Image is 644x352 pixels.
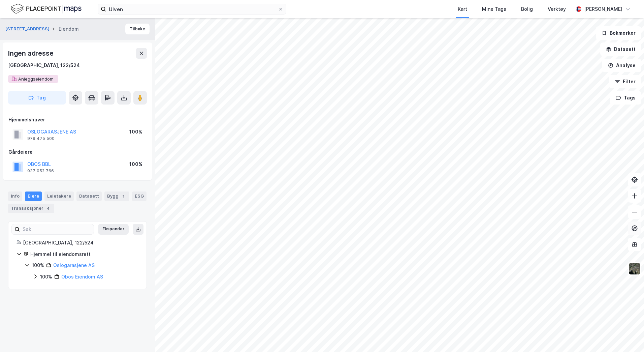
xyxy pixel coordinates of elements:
div: 979 475 500 [27,136,55,141]
div: Info [8,192,22,201]
input: Søk på adresse, matrikkel, gårdeiere, leietakere eller personer [106,4,278,14]
button: Tilbake [125,24,150,34]
div: 100% [32,261,44,269]
div: 1 [120,193,127,200]
div: 4 [45,205,52,212]
div: ESG [132,192,147,201]
div: [GEOGRAPHIC_DATA], 122/524 [23,239,138,247]
img: 9k= [628,262,641,275]
div: Hjemmelshaver [8,116,147,124]
div: [PERSON_NAME] [584,5,622,13]
div: 100% [129,160,142,168]
button: [STREET_ADDRESS] [5,26,51,32]
div: Gårdeiere [8,148,147,156]
input: Søk [20,224,94,234]
div: Datasett [76,192,102,201]
a: Oslogarasjene AS [53,262,95,268]
div: [GEOGRAPHIC_DATA], 122/524 [8,61,80,69]
div: Leietakere [44,192,74,201]
div: Mine Tags [482,5,506,13]
div: Kontrollprogram for chat [610,320,644,352]
button: Analyse [602,59,641,72]
a: Obos Eiendom AS [61,274,103,280]
div: Hjemmel til eiendomsrett [30,250,138,258]
button: Datasett [600,42,641,56]
div: 937 052 766 [27,168,54,174]
div: Ingen adresse [8,48,55,59]
iframe: Chat Widget [610,320,644,352]
div: Transaksjoner [8,204,54,213]
div: Eiere [25,192,42,201]
div: 100% [40,273,52,281]
div: Eiendom [59,25,79,33]
div: 100% [129,128,142,136]
button: Tags [610,91,641,105]
button: Tag [8,91,66,105]
button: Ekspander [98,224,129,235]
div: Verktøy [548,5,566,13]
div: Kart [458,5,467,13]
div: Bolig [521,5,533,13]
button: Bokmerker [596,26,641,40]
div: Bygg [104,192,129,201]
img: logo.f888ab2527a4732fd821a326f86c7f29.svg [11,3,82,15]
button: Filter [609,75,641,88]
